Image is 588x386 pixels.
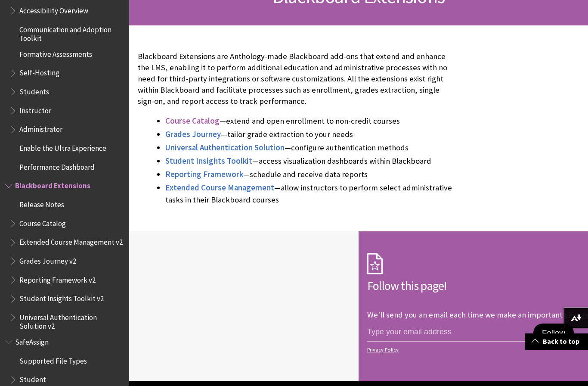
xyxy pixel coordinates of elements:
span: Supported File Types [19,354,87,365]
span: Extended Course Management v2 [19,235,123,247]
span: Grades Journey [165,129,221,139]
span: Universal Authentication Solution v2 [19,310,123,330]
span: Self-Hosting [19,66,59,78]
span: Universal Authentication Solution [165,143,285,153]
li: —configure authentication methods [165,142,452,154]
span: Release Notes [19,197,64,209]
a: Extended Course Management [165,183,274,193]
li: —allow instructors to perform select administrative tasks in their Blackboard courses [165,182,452,206]
button: Follow [533,324,574,342]
input: email address [367,324,533,342]
span: SafeAssign [15,335,49,346]
span: Administrator [19,122,62,134]
span: Communication and Adoption Toolkit [19,22,123,43]
a: Grades Journey [165,129,221,140]
nav: Book outline for Blackboard Extensions [5,179,124,331]
span: Performance Dashboard [19,160,95,171]
span: Grades Journey v2 [19,254,76,265]
a: Course Catalog [165,116,220,126]
a: Reporting Framework [165,169,243,180]
span: Enable the Ultra Experience [19,141,106,153]
span: Accessibility Overview [19,3,88,15]
a: Student Insights Toolkit [165,156,252,166]
a: Back to top [525,333,588,349]
span: Course Catalog [19,216,66,228]
span: Reporting Framework [165,169,243,179]
li: —extend and open enrollment to non-credit courses [165,115,452,127]
span: Student Insights Toolkit v2 [19,292,104,303]
span: Instructor [19,103,51,115]
span: Students [19,84,49,96]
img: Subscription Icon [367,253,383,274]
li: —schedule and receive data reports [165,168,452,181]
span: Reporting Framework v2 [19,273,96,284]
span: Student [19,373,46,384]
a: Universal Authentication Solution [165,143,285,153]
li: —access visualization dashboards within Blackboard [165,155,452,167]
span: Formative Assessments [19,47,92,59]
span: Blackboard Extensions [15,179,90,190]
p: Blackboard Extensions are Anthology-made Blackboard add-ons that extend and enhance the LMS, enab... [138,51,452,107]
li: —tailor grade extraction to your needs [165,128,452,140]
span: Student Insights Toolkit [165,156,252,166]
